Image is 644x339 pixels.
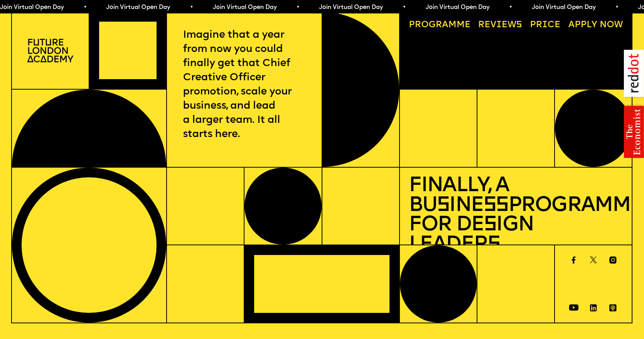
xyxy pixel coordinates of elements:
[483,196,508,216] span: ss
[564,16,627,34] a: Apply now
[487,235,500,255] span: s
[484,215,496,236] span: s
[509,4,512,10] span: •
[404,16,475,34] a: Programme
[474,16,527,34] a: Reviews
[190,4,193,10] span: •
[437,196,449,216] span: s
[525,16,565,34] a: Price
[409,177,623,255] h1: Finally, a Bu ine Programme for De ign Leader
[83,4,87,10] span: •
[183,28,305,141] p: Imagine that a year from now you could finally get that Chief Creative Officer promotion, scale y...
[402,4,406,10] span: •
[442,21,448,29] span: a
[615,4,619,10] span: •
[568,21,575,29] span: A
[296,4,300,10] span: •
